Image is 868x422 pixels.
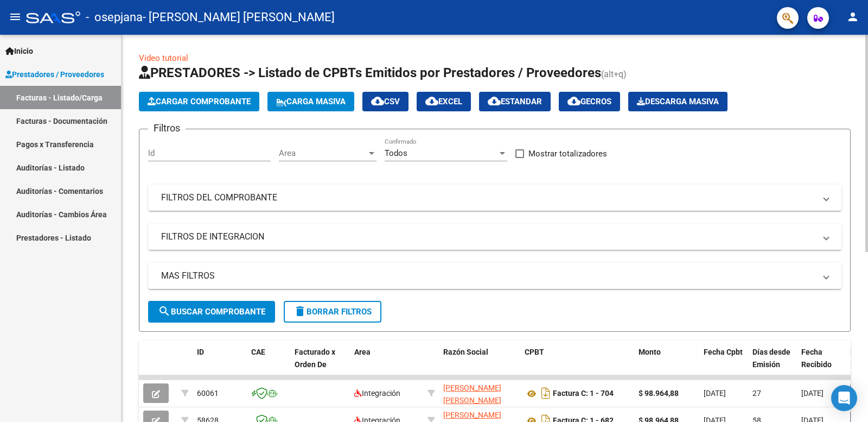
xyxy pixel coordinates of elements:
[567,97,611,106] span: Gecros
[161,192,815,204] mat-panel-title: FILTROS DEL COMPROBANTE
[161,270,815,282] mat-panel-title: MAS FILTROS
[293,307,372,317] span: Borrar Filtros
[639,389,679,398] strong: $ 98.964,88
[797,341,846,388] datatable-header-cell: Fecha Recibido
[148,224,841,250] mat-expansion-panel-header: FILTROS DE INTEGRACION
[425,95,438,108] mat-icon: cloud_download
[148,185,841,211] mat-expansion-panel-header: FILTROS DEL COMPROBANTE
[801,389,824,398] span: [DATE]
[539,385,553,402] i: Descargar documento
[279,148,367,158] span: Area
[752,389,761,398] span: 27
[139,65,601,80] span: PRESTADORES -> Listado de CPBTs Emitidos por Prestadores / Proveedores
[148,263,841,289] mat-expansion-panel-header: MAS FILTROS
[193,341,247,388] datatable-header-cell: ID
[197,389,219,398] span: 60061
[290,341,350,388] datatable-header-cell: Facturado x Orden De
[520,341,634,388] datatable-header-cell: CPBT
[752,348,790,369] span: Días desde Emisión
[439,341,520,388] datatable-header-cell: Razón Social
[628,92,727,111] app-download-masive: Descarga masiva de comprobantes (adjuntos)
[148,97,251,106] span: Cargar Comprobante
[371,97,400,106] span: CSV
[293,305,307,318] mat-icon: delete
[567,95,580,108] mat-icon: cloud_download
[197,348,204,356] span: ID
[139,92,259,111] button: Cargar Comprobante
[354,348,371,356] span: Area
[553,389,614,398] strong: Factura C: 1 - 704
[139,53,188,63] a: Video tutorial
[371,95,384,108] mat-icon: cloud_download
[362,92,409,111] button: CSV
[354,389,400,398] span: Integración
[525,348,544,356] span: CPBT
[5,45,33,57] span: Inicio
[704,348,743,356] span: Fecha Cpbt
[528,147,607,160] span: Mostrar totalizadores
[251,348,265,356] span: CAE
[443,348,488,356] span: Razón Social
[637,97,719,106] span: Descarga Masiva
[748,341,797,388] datatable-header-cell: Días desde Emisión
[639,348,661,356] span: Monto
[488,97,542,106] span: Estandar
[9,10,22,23] mat-icon: menu
[559,92,620,111] button: Gecros
[276,97,346,106] span: Carga Masiva
[443,382,516,405] div: 27309225606
[161,231,815,243] mat-panel-title: FILTROS DE INTEGRACION
[704,389,726,398] span: [DATE]
[148,301,275,323] button: Buscar Comprobante
[601,69,627,79] span: (alt+q)
[148,121,186,136] h3: Filtros
[158,307,265,317] span: Buscar Comprobante
[699,341,748,388] datatable-header-cell: Fecha Cpbt
[158,305,171,318] mat-icon: search
[425,97,462,106] span: EXCEL
[295,348,335,369] span: Facturado x Orden De
[846,10,859,23] mat-icon: person
[634,341,699,388] datatable-header-cell: Monto
[5,68,104,80] span: Prestadores / Proveedores
[350,341,423,388] datatable-header-cell: Area
[479,92,551,111] button: Estandar
[143,5,335,29] span: - [PERSON_NAME] [PERSON_NAME]
[831,385,857,411] div: Open Intercom Messenger
[417,92,471,111] button: EXCEL
[385,148,407,158] span: Todos
[443,383,501,405] span: [PERSON_NAME] [PERSON_NAME]
[284,301,381,323] button: Borrar Filtros
[801,348,832,369] span: Fecha Recibido
[86,5,143,29] span: - osepjana
[267,92,354,111] button: Carga Masiva
[628,92,727,111] button: Descarga Masiva
[247,341,290,388] datatable-header-cell: CAE
[488,95,501,108] mat-icon: cloud_download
